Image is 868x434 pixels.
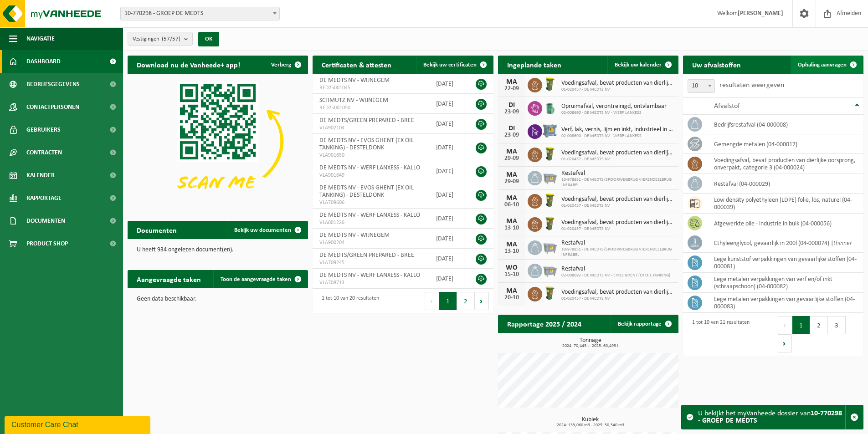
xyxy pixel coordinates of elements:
[503,344,678,348] span: 2024: 70,443 t - 2025: 60,493 t
[561,80,674,87] span: Voedingsafval, bevat producten van dierlijke oorsprong, onverpakt, categorie 3
[542,216,558,231] img: WB-0060-HPE-GN-50
[319,184,414,199] span: DE MEDTS NV - EVOS GHENT (EX OIL TANKING) - DESTELDONK
[542,286,558,301] img: WB-0060-HPE-GN-50
[707,273,863,293] td: lege metalen verpakkingen van verf en/of inkt (schraapschoon) (04-000082)
[319,252,414,259] span: DE MEDTS/GREEN PREPARED - BREE
[429,249,466,269] td: [DATE]
[128,32,193,46] button: Vestigingen(57/57)
[319,124,422,132] span: VLA902104
[503,423,678,428] span: 2024: 133,060 m3 - 2025: 50,540 m3
[714,102,740,110] span: Afvalstof
[683,56,750,73] h2: Uw afvalstoffen
[213,270,307,288] a: Toon de aangevraagde taken
[561,149,674,157] span: Voedingsafval, bevat producten van dierlijke oorsprong, onverpakt, categorie 3
[319,239,422,246] span: VLA900204
[707,154,863,174] td: voedingsafval, bevat producten van dierlijke oorsprong, onverpakt, categorie 3 (04-000024)
[798,62,847,68] span: Ophaling aanvragen
[707,115,863,134] td: bedrijfsrestafval (04-000008)
[503,337,678,348] h3: Tonnage
[561,289,674,296] span: Voedingsafval, bevat producten van dierlijke oorsprong, onverpakt, categorie 3
[503,295,521,301] div: 20-10
[425,292,439,310] button: Previous
[707,134,863,154] td: gemengde metalen (04-000017)
[707,253,863,273] td: lege kunststof verpakkingen van gevaarlijke stoffen (04-000081)
[503,132,521,138] div: 23-09
[503,179,521,185] div: 29-09
[688,79,715,93] span: 10
[128,56,249,73] h2: Download nu de Vanheede+ app!
[319,84,422,92] span: RED25001045
[319,212,420,219] span: DE MEDTS NV - WERF LANXESS - KALLO
[561,296,674,301] span: 01-020457 - DE MEDTS NV
[561,126,674,133] span: Verf, lak, vernis, lijm en inkt, industrieel in kleinverpakking
[561,87,674,92] span: 01-020457 - DE MEDTS NV
[561,247,674,258] span: 10-978851 - DE MEDTS/SPOORWEGBRUG VIERENDEELBRUG INFRABEL
[457,292,475,310] button: 2
[429,181,466,209] td: [DATE]
[227,221,307,239] a: Bekijk uw documenten
[319,279,422,286] span: VLA708713
[542,239,558,255] img: WB-2500-GAL-GY-01
[26,209,65,232] span: Documenten
[503,86,521,92] div: 22-09
[503,241,521,248] div: MA
[319,77,390,84] span: DE MEDTS NV - WIJNEGEM
[707,293,863,313] td: lege metalen verpakkingen van gevaarlijke stoffen (04-000083)
[688,80,714,92] span: 10
[264,56,307,74] button: Verberg
[503,109,521,115] div: 23-09
[503,125,521,132] div: DI
[429,209,466,229] td: [DATE]
[503,155,521,162] div: 29-09
[688,315,750,353] div: 1 tot 10 van 21 resultaten
[503,78,521,86] div: MA
[429,161,466,181] td: [DATE]
[707,174,863,194] td: restafval (04-000029)
[26,50,61,73] span: Dashboard
[503,271,521,278] div: 15-10
[319,164,420,171] span: DE MEDTS NV - WERF LANXESS - KALLO
[319,199,422,206] span: VLA709606
[198,32,219,46] button: OK
[128,221,186,239] h2: Documenten
[561,240,674,247] span: Restafval
[561,219,674,226] span: Voedingsafval, bevat producten van dierlijke oorsprong, onverpakt, categorie 3
[503,218,521,225] div: MA
[503,102,521,109] div: DI
[561,110,667,116] span: 02-008690 - DE MEDTS NV - WERF LANXESS
[319,117,414,124] span: DE MEDTS/GREEN PREPARED - BREE
[319,219,422,226] span: VLA001226
[778,334,792,352] button: Next
[542,123,558,138] img: PB-AP-0800-MET-02-01
[26,232,68,255] span: Product Shop
[607,56,678,74] a: Bekijk uw kalender
[429,134,466,161] td: [DATE]
[319,259,422,266] span: VLA709245
[317,291,379,311] div: 1 tot 10 van 20 resultaten
[26,164,55,187] span: Kalender
[313,56,401,73] h2: Certificaten & attesten
[5,414,152,434] iframe: chat widget
[137,296,299,302] p: Geen data beschikbaar.
[503,287,521,295] div: MA
[503,264,521,271] div: WO
[542,146,558,162] img: WB-0060-HPE-GN-50
[271,62,291,68] span: Verberg
[503,417,678,428] h3: Kubiek
[707,214,863,233] td: afgewerkte olie - industrie in bulk (04-000056)
[221,276,291,282] span: Toon de aangevraagde taken
[542,100,558,115] img: PB-OT-0200-MET-00-02
[542,193,558,208] img: WB-0060-HPE-GN-50
[542,169,558,185] img: WB-2500-GAL-GY-01
[498,56,570,73] h2: Ingeplande taken
[429,114,466,134] td: [DATE]
[611,315,678,333] a: Bekijk rapportage
[423,62,477,68] span: Bekijk uw certificaten
[791,56,863,74] a: Ophaling aanvragen
[698,410,842,424] strong: 10-770298 - GROEP DE MEDTS
[128,270,210,288] h2: Aangevraagde taken
[503,148,521,155] div: MA
[319,97,388,104] span: SCHMUTZ NV - WIJNEGEM
[319,172,422,179] span: VLA901649
[26,141,62,164] span: Contracten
